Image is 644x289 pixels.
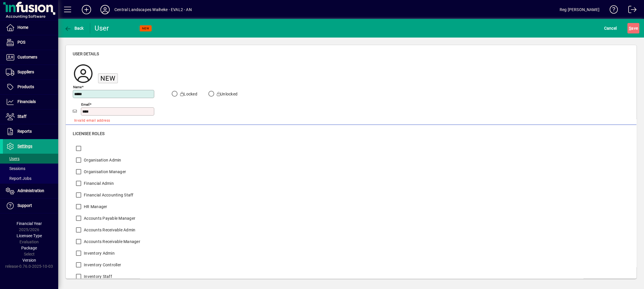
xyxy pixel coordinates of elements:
a: Financials [3,95,58,109]
mat-label: Name [73,85,82,89]
a: Logout [624,1,637,20]
label: Accounts Receivable Admin [83,227,135,233]
span: NEW [142,26,149,30]
span: Financial Year [17,221,42,226]
a: Suppliers [3,65,58,79]
span: Cancel [604,24,617,33]
button: Add [77,4,96,15]
span: Version [22,258,36,263]
div: Reg [PERSON_NAME] [560,5,599,14]
span: Report Jobs [6,176,31,181]
a: Knowledge Base [605,1,618,20]
div: Central Landscapes Waiheke - EVAL2 - AN [114,5,192,14]
span: Support [17,203,32,208]
span: Licensee Type [17,233,42,238]
span: New [100,75,116,82]
span: ave [629,24,638,33]
span: Suppliers [17,70,34,74]
span: Financials [17,99,36,104]
span: Staff [17,114,26,119]
span: Back [64,26,84,31]
span: Settings [17,144,32,148]
a: Reports [3,124,58,139]
div: User [95,24,119,33]
mat-label: Email [81,102,90,106]
label: Inventory Admin [83,250,115,256]
span: Administration [17,188,44,193]
label: Organisation Manager [83,169,126,175]
button: Save [627,23,639,33]
span: S [629,26,631,31]
button: Cancel [603,23,618,33]
label: HR Manager [83,204,107,210]
span: Customers [17,55,37,59]
a: Report Jobs [3,173,58,183]
a: Administration [3,184,58,198]
button: Back [63,23,85,33]
a: Users [3,154,58,164]
a: Staff [3,109,58,124]
a: Home [3,20,58,35]
span: Home [17,25,28,30]
label: Inventory Controller [83,262,121,268]
span: Reports [17,129,32,134]
span: Licensee roles [73,131,104,136]
span: POS [17,40,25,45]
a: Sessions [3,164,58,173]
a: Customers [3,50,58,65]
label: Accounts Receivable Manager [83,239,140,244]
span: Package [21,246,37,250]
span: Sessions [6,166,25,171]
label: Accounts Payable Manager [83,215,135,221]
label: Unlocked [216,91,237,97]
a: Support [3,198,58,213]
button: Profile [96,4,114,15]
label: Inventory Staff [83,274,112,279]
a: Products [3,80,58,94]
span: User details [73,52,99,56]
label: Financial Admin [83,180,114,186]
span: Users [6,156,19,161]
mat-error: Invalid email address [74,117,150,123]
a: POS [3,35,58,50]
span: Products [17,84,34,89]
label: Organisation Admin [83,157,121,163]
app-page-header-button: Back [58,23,90,33]
label: Locked [179,91,197,97]
label: Financial Accounting Staff [83,192,134,198]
